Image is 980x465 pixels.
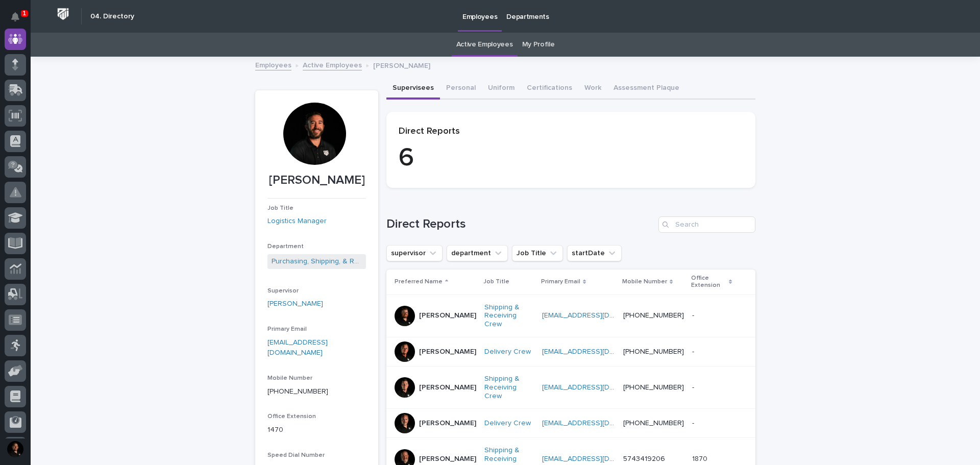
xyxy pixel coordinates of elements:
[623,348,684,355] a: [PHONE_NUMBER]
[267,288,299,294] span: Supervisor
[484,375,534,400] a: Shipping & Receiving Crew
[658,216,755,233] input: Search
[303,59,362,70] a: Active Employees
[692,309,696,320] p: -
[623,455,665,462] a: 5743419206
[272,256,362,267] a: Purchasing, Shipping, & Receiving
[267,243,304,250] span: Department
[267,216,327,227] a: Logistics Manager
[386,245,443,261] button: supervisor
[419,311,476,320] p: [PERSON_NAME]
[419,419,476,428] p: [PERSON_NAME]
[22,10,26,17] p: 1
[386,337,755,366] tr: [PERSON_NAME]Delivery Crew [EMAIL_ADDRESS][DOMAIN_NAME] [PHONE_NUMBER]--
[255,59,291,70] a: Employees
[691,273,726,291] p: Office Extension
[484,348,531,356] a: Delivery Crew
[542,420,657,427] a: [EMAIL_ADDRESS][DOMAIN_NAME]
[267,173,366,188] p: [PERSON_NAME]
[623,384,684,391] a: [PHONE_NUMBER]
[542,455,657,462] a: [EMAIL_ADDRESS][DOMAIN_NAME]
[440,78,482,100] button: Personal
[541,276,580,287] p: Primary Email
[386,366,755,408] tr: [PERSON_NAME]Shipping & Receiving Crew [EMAIL_ADDRESS][DOMAIN_NAME] [PHONE_NUMBER]--
[482,78,521,100] button: Uniform
[386,295,755,337] tr: [PERSON_NAME]Shipping & Receiving Crew [EMAIL_ADDRESS][DOMAIN_NAME] [PHONE_NUMBER]--
[692,346,696,356] p: -
[267,299,323,309] a: [PERSON_NAME]
[623,420,684,427] a: [PHONE_NUMBER]
[13,12,26,29] div: Notifications1
[483,276,509,287] p: Job Title
[484,419,531,428] a: Delivery Crew
[484,303,534,329] a: Shipping & Receiving Crew
[395,276,443,287] p: Preferred Name
[512,245,563,261] button: Job Title
[267,425,366,435] p: 1470
[90,12,134,21] h2: 04. Directory
[567,245,622,261] button: startDate
[267,375,312,381] span: Mobile Number
[267,388,328,395] a: [PHONE_NUMBER]
[267,205,293,211] span: Job Title
[522,33,555,57] a: My Profile
[5,6,26,28] button: Notifications
[386,217,654,232] h1: Direct Reports
[692,381,696,392] p: -
[692,453,709,463] p: 1870
[419,383,476,392] p: [PERSON_NAME]
[267,452,325,458] span: Speed Dial Number
[521,78,578,100] button: Certifications
[578,78,607,100] button: Work
[386,409,755,438] tr: [PERSON_NAME]Delivery Crew [EMAIL_ADDRESS][DOMAIN_NAME] [PHONE_NUMBER]--
[419,348,476,356] p: [PERSON_NAME]
[399,143,743,174] p: 6
[542,312,657,319] a: [EMAIL_ADDRESS][DOMAIN_NAME]
[386,78,440,100] button: Supervisees
[542,348,657,355] a: [EMAIL_ADDRESS][DOMAIN_NAME]
[447,245,508,261] button: department
[399,126,743,137] p: Direct Reports
[623,312,684,319] a: [PHONE_NUMBER]
[5,438,26,460] button: users-avatar
[373,59,430,70] p: [PERSON_NAME]
[419,455,476,463] p: [PERSON_NAME]
[267,339,328,357] a: [EMAIL_ADDRESS][DOMAIN_NAME]
[267,326,307,332] span: Primary Email
[267,413,316,420] span: Office Extension
[622,276,667,287] p: Mobile Number
[692,417,696,428] p: -
[607,78,685,100] button: Assessment Plaque
[542,384,657,391] a: [EMAIL_ADDRESS][DOMAIN_NAME]
[54,5,72,23] img: Workspace Logo
[456,33,513,57] a: Active Employees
